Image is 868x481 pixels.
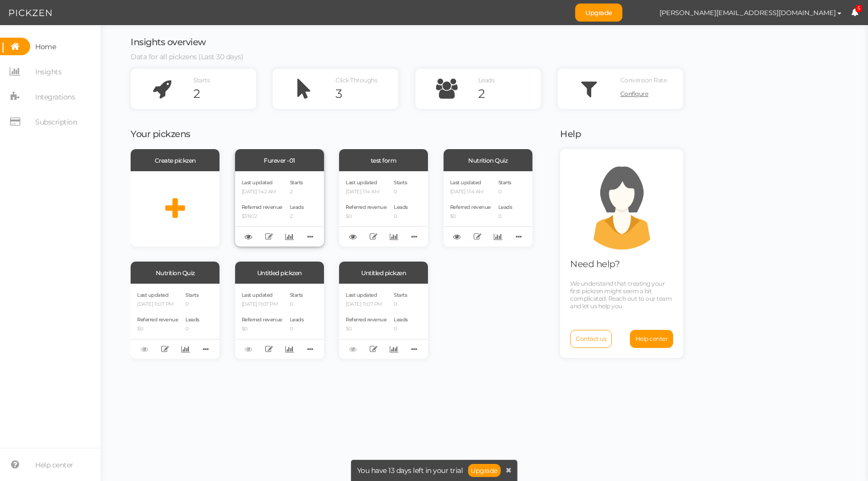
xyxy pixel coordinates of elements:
span: Last updated [242,179,273,186]
span: Need help? [570,259,619,270]
span: Leads [185,316,199,323]
span: Last updated [346,292,377,298]
p: 0 [498,213,512,220]
span: Referred revenue [137,316,178,323]
span: Starts [394,292,407,298]
span: Contact us [576,335,606,342]
div: Nutrition Quiz [444,149,532,171]
p: [DATE] 1:42 AM [242,189,282,195]
span: Starts [185,292,198,298]
p: $0 [242,326,282,332]
a: Upgrade [575,4,622,22]
a: Configure [620,86,683,101]
p: $0 [346,326,386,332]
p: [DATE] 1:14 AM [450,189,491,195]
span: Starts [394,179,407,186]
span: Starts [290,292,303,298]
img: support.png [577,159,667,250]
span: You have 13 days left in your trial [357,467,463,474]
div: Nutrition Quiz [131,262,220,284]
span: Insights overview [131,37,206,48]
p: $0 [450,213,491,220]
div: Last updated [DATE] 1:14 AM Referred revenue $0 Starts 0 Leads 0 [444,171,532,247]
div: 3 [336,86,398,101]
p: 0 [185,326,199,332]
span: Referred revenue [450,204,491,210]
p: $0 [346,213,386,220]
span: Starts [290,179,303,186]
span: Data for all pickzens (Last 30 days) [131,52,243,61]
a: Help center [630,330,674,348]
p: 0 [185,301,199,308]
img: 0f89b77e1f8de0a8c70df4683e3cf21a [632,4,650,22]
div: test form [339,149,428,171]
div: Last updated [DATE] 11:07 PM Referred revenue $0 Starts 0 Leads 0 [131,284,220,359]
p: $319.12 [242,213,282,220]
span: Last updated [242,292,273,298]
span: Referred revenue [242,204,282,210]
button: [PERSON_NAME][EMAIL_ADDRESS][DOMAIN_NAME] [650,4,851,21]
p: $0 [137,326,178,332]
span: Last updated [346,179,377,186]
span: Click Throughs [336,76,377,84]
span: Home [35,39,56,55]
span: Leads [498,204,512,210]
div: Untitled pickzen [235,262,324,284]
div: Last updated [DATE] 11:07 PM Referred revenue $0 Starts 0 Leads 0 [339,284,428,359]
p: 0 [394,213,408,220]
span: Create pickzen [155,157,196,164]
span: Leads [290,316,304,323]
p: 0 [394,189,408,195]
span: Last updated [450,179,481,186]
div: 2 [193,86,256,101]
span: 5 [855,5,862,13]
p: 0 [290,326,304,332]
span: Starts [193,76,209,84]
p: [DATE] 1:14 AM [346,189,386,195]
span: Subscription [35,114,77,130]
span: Leads [394,204,408,210]
span: Leads [394,316,408,323]
p: [DATE] 11:07 PM [137,301,178,308]
span: Integrations [35,89,75,105]
a: Upgrade [468,464,501,477]
div: Last updated [DATE] 1:42 AM Referred revenue $319.12 Starts 2 Leads 2 [235,171,324,247]
span: Configure [620,90,648,97]
img: Pickzen logo [9,7,52,19]
span: Leads [478,76,495,84]
p: 0 [290,301,304,308]
span: Conversion Rate [620,76,667,84]
span: We understand that creating your first pickzen might seem a bit complicated. Reach out to our tea... [570,280,672,310]
span: Leads [290,204,304,210]
p: [DATE] 11:07 PM [346,301,386,308]
div: Furever -01 [235,149,324,171]
div: Last updated [DATE] 11:07 PM Referred revenue $0 Starts 0 Leads 0 [235,284,324,359]
div: Untitled pickzen [339,262,428,284]
span: Referred revenue [346,204,386,210]
span: Help [560,129,581,140]
p: 2 [290,213,304,220]
p: [DATE] 11:07 PM [242,301,282,308]
span: Referred revenue [242,316,282,323]
div: Last updated [DATE] 1:14 AM Referred revenue $0 Starts 0 Leads 0 [339,171,428,247]
span: Referred revenue [346,316,386,323]
span: Your pickzens [131,129,190,140]
span: Help center [635,335,668,342]
p: 2 [290,189,304,195]
p: 0 [394,301,408,308]
p: 0 [498,189,512,195]
span: Insights [35,64,61,80]
span: Last updated [137,292,168,298]
p: 0 [394,326,408,332]
div: 2 [478,86,541,101]
span: Starts [498,179,511,186]
span: [PERSON_NAME][EMAIL_ADDRESS][DOMAIN_NAME] [660,9,836,17]
span: Help center [35,457,73,473]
